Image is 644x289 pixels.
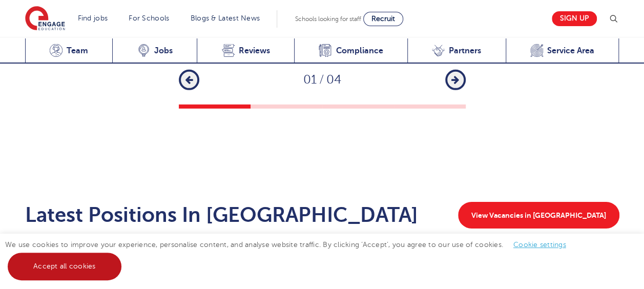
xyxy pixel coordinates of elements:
[25,38,113,64] a: Team
[336,46,383,56] span: Compliance
[197,38,294,64] a: Reviews
[154,46,173,56] span: Jobs
[239,46,270,56] span: Reviews
[129,14,169,22] a: For Schools
[371,15,395,23] span: Recruit
[5,241,576,270] span: We use cookies to improve your experience, personalise content, and analyse website traffic. By c...
[449,46,481,56] span: Partners
[547,46,594,56] span: Service Area
[295,15,361,23] span: Schools looking for staff
[552,11,597,26] a: Sign up
[303,73,317,87] span: 01
[8,253,121,280] a: Accept all cookies
[179,105,251,109] button: 1 of 4
[67,46,88,56] span: Team
[363,12,403,26] a: Recruit
[458,202,619,229] a: View Vacancies in [GEOGRAPHIC_DATA]
[251,105,322,109] button: 2 of 4
[506,38,619,64] a: Service Area
[407,38,506,64] a: Partners
[78,14,108,22] a: Find jobs
[322,105,394,109] button: 3 of 4
[394,105,466,109] button: 4 of 4
[326,73,341,87] span: 04
[112,38,197,64] a: Jobs
[294,38,407,64] a: Compliance
[513,241,566,249] a: Cookie settings
[25,6,65,32] img: Engage Education
[317,73,326,87] span: /
[191,14,260,22] a: Blogs & Latest News
[25,203,418,228] h2: Latest Positions In [GEOGRAPHIC_DATA]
